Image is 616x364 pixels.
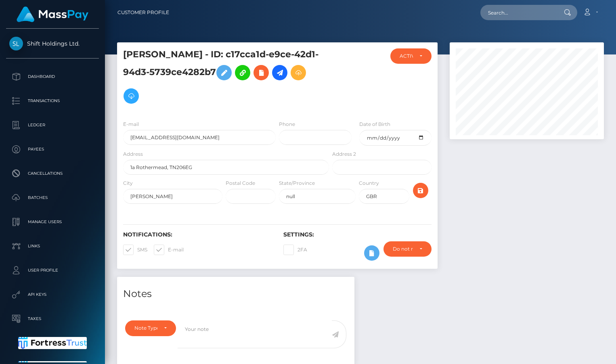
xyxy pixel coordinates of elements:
[123,48,325,108] h5: [PERSON_NAME] - ID: c17cca1d-e9ce-42d1-94d3-5739ce4282b7
[359,180,379,187] label: Country
[6,309,99,329] a: Taxes
[6,139,99,159] a: Payees
[6,260,99,280] a: User Profile
[9,95,96,107] p: Transactions
[359,121,390,128] label: Date of Birth
[332,151,356,158] label: Address 2
[383,241,432,257] button: Do not require
[226,180,255,187] label: Postal Code
[125,320,176,336] button: Note Type
[283,231,432,238] h6: Settings:
[9,289,96,301] p: API Keys
[9,264,96,276] p: User Profile
[123,245,147,255] label: SMS
[9,119,96,131] p: Ledger
[480,5,556,20] input: Search...
[9,240,96,252] p: Links
[117,4,169,21] a: Customer Profile
[123,287,348,301] h4: Notes
[283,245,307,255] label: 2FA
[123,180,133,187] label: City
[6,115,99,135] a: Ledger
[400,53,413,59] div: ACTIVE
[6,212,99,232] a: Manage Users
[9,71,96,83] p: Dashboard
[9,313,96,325] p: Taxes
[154,245,184,255] label: E-mail
[123,121,139,128] label: E-mail
[279,180,315,187] label: State/Province
[18,337,87,349] img: Fortress Trust
[17,6,88,22] img: MassPay Logo
[6,91,99,111] a: Transactions
[6,285,99,305] a: API Keys
[9,192,96,204] p: Batches
[272,65,287,80] a: Initiate Payout
[134,325,157,331] div: Note Type
[6,40,99,47] span: Shift Holdings Ltd.
[123,231,271,238] h6: Notifications:
[279,121,295,128] label: Phone
[6,236,99,256] a: Links
[9,216,96,228] p: Manage Users
[9,143,96,155] p: Payees
[9,37,23,50] img: Shift Holdings Ltd.
[6,163,99,184] a: Cancellations
[9,167,96,180] p: Cancellations
[123,151,143,158] label: Address
[6,188,99,208] a: Batches
[393,246,413,252] div: Do not require
[390,48,432,64] button: ACTIVE
[6,67,99,87] a: Dashboard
